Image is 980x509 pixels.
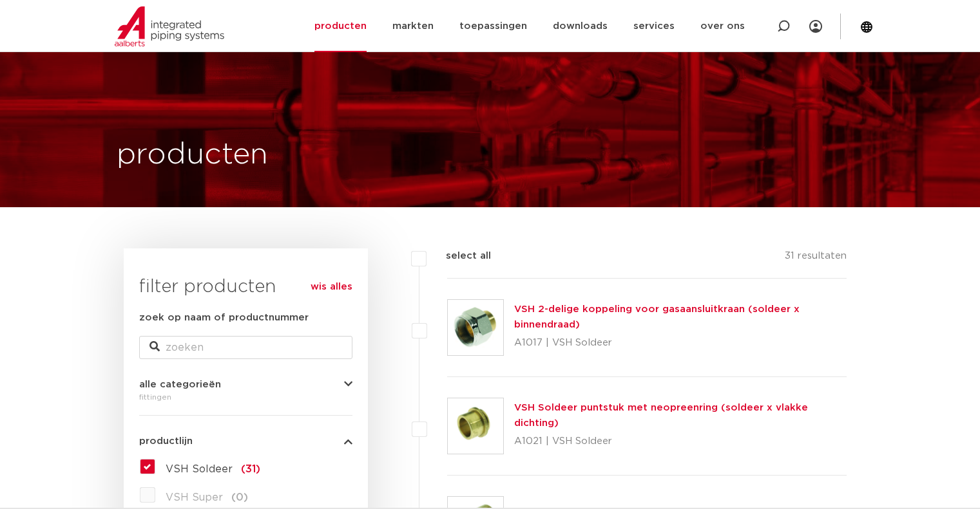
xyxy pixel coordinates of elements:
[139,380,352,389] button: alle categorieën
[139,380,221,389] span: alle categorieën
[139,436,193,446] span: productlijn
[139,274,352,300] h3: filter producten
[117,134,268,176] h1: producten
[514,431,847,452] p: A1021 | VSH Soldeer
[139,310,309,326] label: zoek op naam of productnummer
[514,304,800,329] a: VSH 2-delige koppeling voor gasaansluitkraan (soldeer x binnendraad)
[241,464,260,474] span: (31)
[139,436,352,446] button: productlijn
[139,389,352,405] div: fittingen
[311,279,352,295] a: wis alles
[448,398,503,454] img: Thumbnail for VSH Soldeer puntstuk met neopreenring (soldeer x vlakke dichting)
[514,403,808,428] a: VSH Soldeer puntstuk met neopreenring (soldeer x vlakke dichting)
[448,300,503,355] img: Thumbnail for VSH 2-delige koppeling voor gasaansluitkraan (soldeer x binnendraad)
[514,333,847,353] p: A1017 | VSH Soldeer
[166,492,223,503] span: VSH Super
[139,336,352,359] input: zoeken
[427,248,491,264] label: select all
[231,492,248,503] span: (0)
[785,248,847,268] p: 31 resultaten
[166,464,233,474] span: VSH Soldeer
